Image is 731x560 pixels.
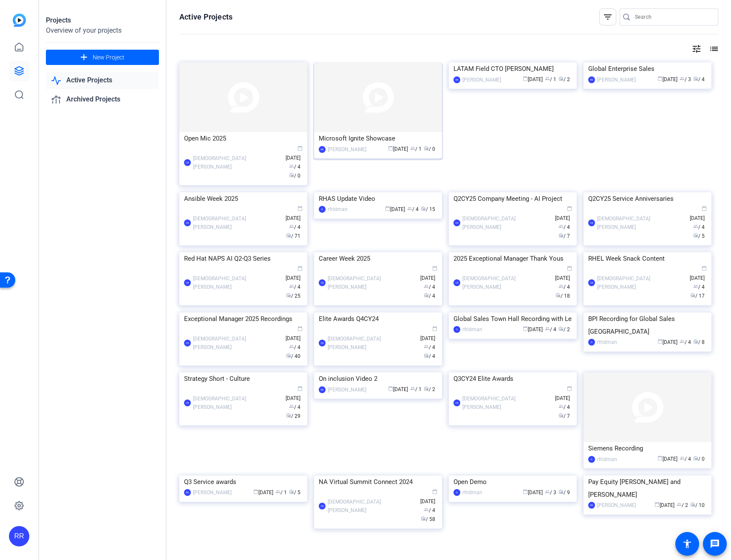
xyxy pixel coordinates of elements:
[558,404,564,409] span: group
[319,192,437,205] div: RHAS Update Video
[453,489,460,496] div: R
[597,214,686,231] div: [DEMOGRAPHIC_DATA][PERSON_NAME]
[93,53,125,62] span: New Project
[421,516,426,521] span: radio
[184,400,191,406] div: CB
[588,502,595,509] div: RR
[597,501,636,509] div: [PERSON_NAME]
[680,339,685,344] span: group
[289,404,294,409] span: group
[453,400,460,406] div: CB
[523,489,528,494] span: calendar_today
[453,62,572,75] div: LATAM Field CTO [PERSON_NAME]
[286,413,291,418] span: radio
[184,219,191,226] div: CB
[690,502,695,507] span: radio
[328,386,366,394] div: [PERSON_NAME]
[286,353,291,358] span: radio
[558,233,570,239] span: / 7
[424,386,429,391] span: radio
[385,206,390,211] span: calendar_today
[693,224,705,230] span: / 4
[462,76,501,84] div: [PERSON_NAME]
[319,206,326,213] div: R
[286,233,300,239] span: / 71
[680,456,691,462] span: / 4
[289,284,294,289] span: group
[9,526,29,546] div: RR
[13,14,26,27] img: blue-gradient.svg
[597,274,686,291] div: [DEMOGRAPHIC_DATA][PERSON_NAME]
[555,293,570,299] span: / 18
[184,489,191,496] div: RR
[558,233,564,238] span: radio
[558,284,570,290] span: / 4
[654,502,674,508] span: [DATE]
[319,279,326,286] div: CB
[545,489,550,494] span: group
[184,476,303,488] div: Q3 Service awards
[179,12,232,22] h1: Active Projects
[693,233,698,238] span: radio
[432,326,437,331] span: calendar_today
[388,146,408,152] span: [DATE]
[567,266,572,271] span: calendar_today
[297,206,303,211] span: calendar_today
[319,503,326,509] div: CB
[421,206,426,211] span: radio
[693,284,705,290] span: / 4
[432,266,437,271] span: calendar_today
[184,312,303,325] div: Exceptional Manager 2025 Recordings
[424,507,435,513] span: / 4
[635,12,711,22] input: Search
[702,266,707,271] span: calendar_today
[708,44,718,54] mat-icon: list
[523,326,528,331] span: calendar_today
[297,386,303,391] span: calendar_today
[588,219,595,226] div: CB
[545,76,556,82] span: / 1
[558,326,570,332] span: / 2
[420,326,437,341] span: [DATE]
[453,372,572,385] div: Q3CY24 Elite Awards
[297,146,303,151] span: calendar_today
[275,489,280,494] span: group
[46,72,159,89] a: Active Projects
[193,154,281,171] div: [DEMOGRAPHIC_DATA][PERSON_NAME]
[289,224,294,229] span: group
[286,413,300,419] span: / 29
[286,326,303,341] span: [DATE]
[407,206,419,212] span: / 4
[424,293,429,298] span: radio
[319,340,326,346] div: CB
[588,252,707,265] div: RHEL Week Snack Content
[680,456,685,461] span: group
[558,404,570,410] span: / 4
[289,173,300,179] span: / 0
[588,62,707,75] div: Global Enterprise Sales
[184,132,303,145] div: Open Mic 2025
[558,490,570,495] span: / 9
[453,219,460,226] div: CB
[597,338,617,346] div: rfridman
[319,146,326,153] div: RR
[410,386,415,391] span: group
[693,339,698,344] span: radio
[286,206,303,221] span: [DATE]
[693,76,698,81] span: radio
[385,206,405,212] span: [DATE]
[693,76,705,82] span: / 4
[680,76,685,81] span: group
[424,344,435,350] span: / 4
[693,339,705,345] span: / 8
[46,15,159,25] div: Projects
[523,326,543,332] span: [DATE]
[453,312,572,325] div: Global Sales Town Hall Recording with Le
[657,339,677,345] span: [DATE]
[588,279,595,286] div: CB
[555,293,561,298] span: radio
[588,192,707,205] div: Q2CY25 Service Anniversaries
[555,206,572,221] span: [DATE]
[657,76,663,81] span: calendar_today
[588,312,707,338] div: BPI Recording for Global Sales [GEOGRAPHIC_DATA]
